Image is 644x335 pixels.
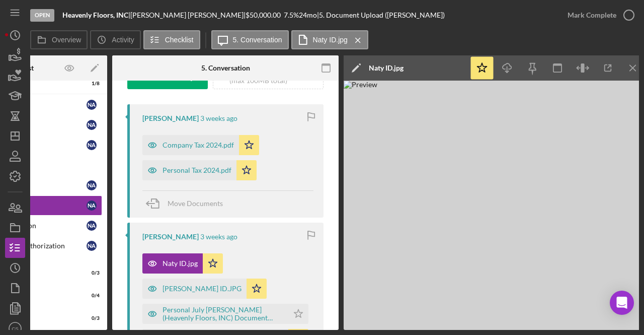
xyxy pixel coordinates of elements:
[200,233,237,241] time: 2025-08-09 21:57
[163,166,231,174] div: Personal Tax 2024.pdf
[291,30,368,49] button: Naty ID.jpg
[82,81,100,87] div: 1 / 8
[112,36,134,44] label: Activity
[30,9,54,22] div: Open
[317,11,445,19] div: | 5. Document Upload ([PERSON_NAME])
[163,259,198,267] div: Naty ID.jpg
[246,11,284,19] div: $50,000.00
[87,100,97,110] div: N A
[568,5,616,25] div: Mark Complete
[201,64,250,72] div: 5. Conversation
[369,64,404,72] div: Naty ID.jpg
[142,279,267,299] button: [PERSON_NAME] ID.JPG
[82,270,100,276] div: 0 / 3
[211,30,289,49] button: 5. Conversation
[284,11,299,19] div: 7.5 %
[12,326,18,331] text: CS
[142,191,233,216] button: Move Documents
[142,233,199,241] div: [PERSON_NAME]
[168,199,223,208] span: Move Documents
[142,160,257,180] button: Personal Tax 2024.pdf
[87,200,97,211] div: N A
[143,30,200,49] button: Checklist
[163,306,283,322] div: Personal July [PERSON_NAME] (Heavenly Floors, INC) Document Upload 20250809.pdf
[165,36,194,44] label: Checklist
[142,114,199,122] div: [PERSON_NAME]
[82,315,100,321] div: 0 / 3
[82,293,100,299] div: 0 / 4
[557,5,639,25] button: Mark Complete
[142,135,259,155] button: Company Tax 2024.pdf
[299,11,317,19] div: 24 mo
[163,141,234,149] div: Company Tax 2024.pdf
[142,253,223,274] button: Naty ID.jpg
[62,11,130,19] div: |
[163,285,242,293] div: [PERSON_NAME] ID.JPG
[30,30,88,49] button: Overview
[90,30,140,49] button: Activity
[200,114,237,122] time: 2025-08-09 22:02
[87,120,97,130] div: N A
[52,36,81,44] label: Overview
[610,291,634,315] div: Open Intercom Messenger
[313,36,348,44] label: Naty ID.jpg
[233,36,282,44] label: 5. Conversation
[87,140,97,150] div: N A
[130,11,246,19] div: [PERSON_NAME] [PERSON_NAME] |
[142,304,308,324] button: Personal July [PERSON_NAME] (Heavenly Floors, INC) Document Upload 20250809.pdf
[87,180,97,190] div: N A
[62,11,128,19] b: Heavenly Floors, INC
[87,241,97,251] div: N A
[87,221,97,231] div: N A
